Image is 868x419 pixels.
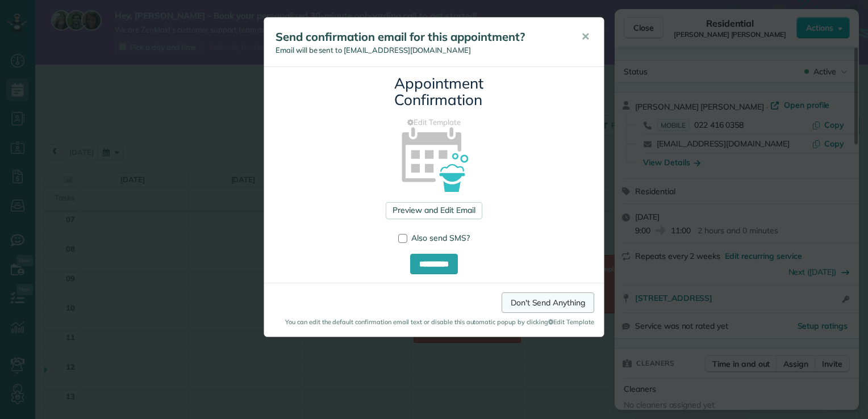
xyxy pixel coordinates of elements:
span: ✕ [581,30,590,43]
img: appointment_confirmation_icon-141e34405f88b12ade42628e8c248340957700ab75a12ae832a8710e9b578dc5.png [383,107,485,209]
small: You can edit the default confirmation email text or disable this automatic popup by clicking Edit... [274,317,594,326]
a: Edit Template [273,117,595,128]
span: Email will be sent to [EMAIL_ADDRESS][DOMAIN_NAME] [276,45,471,55]
a: Preview and Edit Email [386,202,482,219]
h3: Appointment Confirmation [394,76,474,108]
span: Also send SMS? [411,233,470,243]
h5: Send confirmation email for this appointment? [276,29,565,45]
a: Don't Send Anything [502,292,594,313]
